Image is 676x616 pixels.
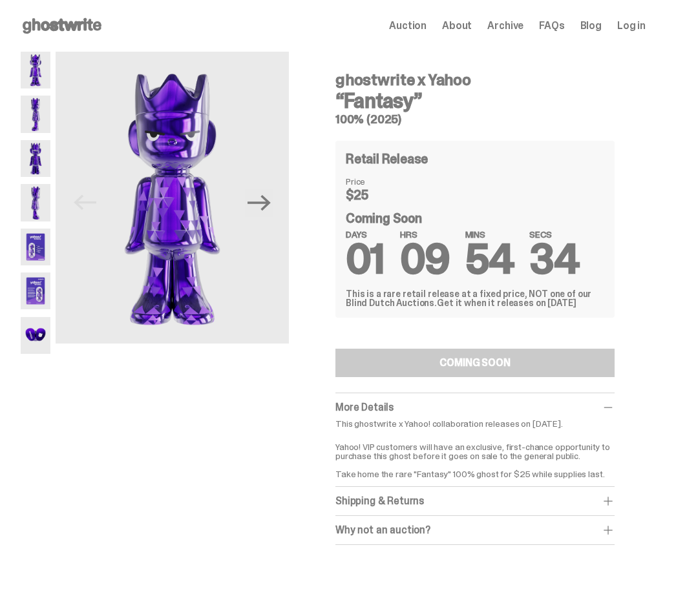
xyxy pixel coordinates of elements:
div: Why not an auction? [335,524,615,537]
img: Yahoo-HG---5.png [21,229,50,265]
p: This ghostwrite x Yahoo! collaboration releases on [DATE]. [335,419,615,428]
span: 01 [346,232,385,286]
a: About [442,21,472,31]
h4: Retail Release [346,152,428,165]
a: FAQs [539,21,564,31]
img: Yahoo-HG---1.png [21,52,50,88]
h4: ghostwrite x Yahoo [335,72,615,88]
span: HRS [400,230,450,239]
span: SECS [529,230,579,239]
img: Yahoo-HG---2.png [21,96,50,132]
img: Yahoo-HG---4.png [21,184,50,221]
span: More Details [335,400,394,414]
div: Coming Soon [346,212,604,274]
a: Archive [487,21,523,31]
a: Log in [617,21,646,31]
img: Yahoo-HG---6.png [21,272,50,309]
img: Yahoo-HG---3.png [21,140,50,177]
img: Yahoo-HG---7.png [21,317,50,354]
a: Auction [389,21,427,31]
button: COMING SOON [335,349,615,377]
h5: 100% (2025) [335,114,615,125]
a: Blog [580,21,602,31]
dt: Price [346,177,410,186]
button: Next [245,189,273,217]
img: Yahoo-HG---1.png [56,52,289,344]
div: This is a rare retail release at a fixed price, NOT one of our Blind Dutch Auctions. [346,289,604,307]
span: DAYS [346,230,385,239]
h3: “Fantasy” [335,90,615,111]
span: MINS [465,230,514,239]
div: Shipping & Returns [335,495,615,508]
p: Yahoo! VIP customers will have an exclusive, first-chance opportunity to purchase this ghost befo... [335,433,615,478]
span: 54 [465,232,514,286]
span: 09 [400,232,450,286]
span: 34 [529,232,579,286]
div: COMING SOON [439,358,510,368]
span: Get it when it releases on [DATE] [437,297,576,309]
dd: $25 [346,189,410,201]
